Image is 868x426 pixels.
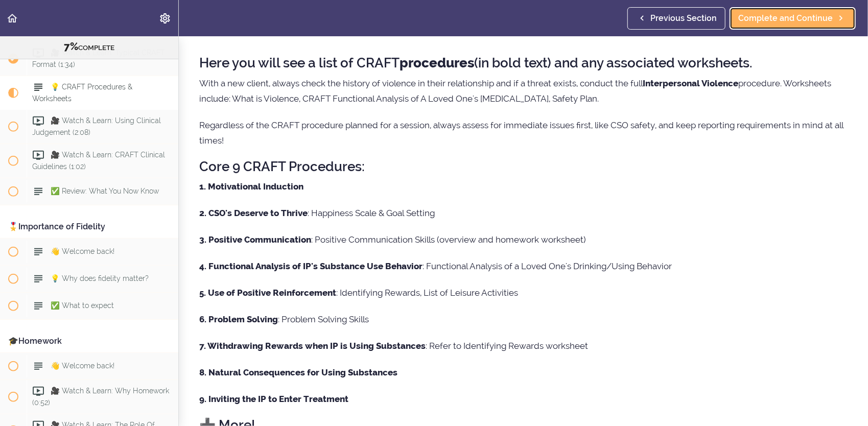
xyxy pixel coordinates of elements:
[199,205,848,221] p: : Happiness Scale & Goal Setting
[199,181,303,192] strong: 1. Motivational Induction
[32,83,132,103] span: 💡 CRAFT Procedures & Worksheets
[730,7,856,30] a: Complete and Continue
[51,301,114,310] span: ✅ What to expect
[738,12,833,25] span: Complete and Continue
[51,362,114,370] span: 👋 Welcome back!
[32,151,165,171] span: 🎥 Watch & Learn: CRAFT Clinical Guidelines (1:02)
[199,56,848,70] h2: Here you will see a list of CRAFT (in bold text) and any associated worksheets.
[199,338,848,353] p: : Refer to Identifying Rewards worksheet
[32,116,161,136] span: 🎥 Watch & Learn: Using Clinical Judgement (2:08)
[199,232,848,247] p: : Positive Communication Skills (overview and homework worksheet)
[199,367,397,377] strong: 8. Natural Consequences for Using Substances
[199,285,848,300] p: : Identifying Rewards, List of Leisure Activities
[199,234,311,245] strong: 3. Positive Communication
[199,288,336,298] strong: 5. Use of Positive Reinforcement
[199,312,848,327] p: : Problem Solving Skills
[51,247,114,255] span: 👋 Welcome back!
[199,314,278,324] strong: 6. Problem Solving
[64,40,78,53] span: 7%
[627,7,725,30] a: Previous Section
[6,12,18,25] svg: Back to course curriculum
[51,274,149,282] span: 💡 Why does fidelity matter?
[199,76,848,106] p: With a new client, always check the history of violence in their relationship and if a threat exi...
[51,187,159,195] span: ✅ Review: What You Now Know
[199,341,426,351] strong: 7. Withdrawing Rewards when IP is Using Substances
[400,55,474,70] strong: procedures
[643,78,738,88] strong: Interpersonal Violence
[199,159,848,174] h2: Core 9 CRAFT Procedures:
[199,258,848,274] p: : Functional Analysis of a Loved One's Drinking/Using Behavior
[199,394,348,404] strong: 9. Inviting the IP to Enter Treatment
[199,261,423,271] strong: 4. Functional Analysis of IP's Substance Use Behavior
[650,12,717,25] span: Previous Section
[199,208,308,218] strong: 2. CSO's Deserve to Thrive
[13,40,166,54] div: COMPLETE
[199,117,848,148] p: Regardless of the CRAFT procedure planned for a session, always assess for immediate issues first...
[159,12,171,25] svg: Settings Menu
[32,387,169,407] span: 🎥 Watch & Learn: Why Homework (0:52)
